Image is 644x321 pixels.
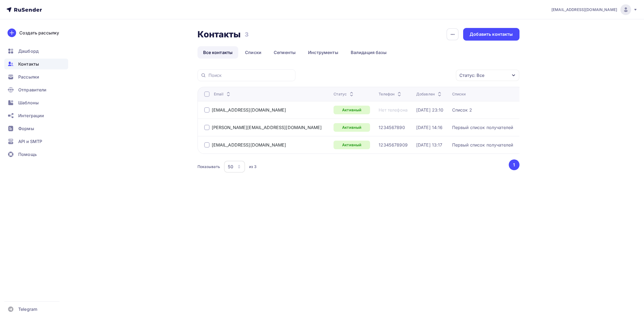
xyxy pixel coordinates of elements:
a: Инструменты [302,46,344,59]
a: Отправители [4,84,68,95]
input: Поиск [208,72,292,78]
a: [DATE] 23:10 [416,107,444,113]
a: [DATE] 13:17 [416,142,442,148]
button: 50 [224,160,245,173]
span: Интеграции [18,112,44,119]
div: Добавлен [416,91,443,97]
ul: Pagination [508,159,519,170]
a: Шаблоны [4,97,68,108]
a: Сегменты [268,46,301,59]
span: Дашборд [18,48,39,54]
div: Статус [334,91,355,97]
a: Валидация базы [345,46,392,59]
div: Создать рассылку [19,30,59,36]
div: Добавить контакты [470,31,513,37]
h3: 3 [245,31,248,38]
a: 1234567890 [379,125,405,130]
div: из 3 [249,164,257,169]
a: Первый список получателей [452,142,513,148]
button: Go to page 1 [509,159,519,170]
div: 50 [228,163,233,170]
a: [EMAIL_ADDRESS][DOMAIN_NAME] [551,4,638,15]
h2: Контакты [197,29,241,40]
a: Активный [334,123,370,132]
span: API и SMTP [18,138,42,145]
div: Email [214,91,232,97]
a: Рассылки [4,72,68,82]
a: [EMAIL_ADDRESS][DOMAIN_NAME] [212,142,286,148]
button: Статус: Все [456,69,519,81]
div: Статус: Все [459,72,484,79]
span: Рассылки [18,74,39,80]
a: 12345678909 [379,142,408,148]
a: Все контакты [197,46,239,59]
a: Активный [334,106,370,114]
a: Формы [4,123,68,134]
span: Шаблоны [18,99,39,106]
a: [PERSON_NAME][EMAIL_ADDRESS][DOMAIN_NAME] [212,125,322,130]
div: Показывать [197,164,220,169]
div: Телефон [379,91,402,97]
span: [EMAIL_ADDRESS][DOMAIN_NAME] [551,7,617,12]
span: Отправители [18,87,47,93]
span: Telegram [18,306,37,312]
span: Формы [18,125,34,132]
div: Списки [452,91,466,97]
span: Контакты [18,61,39,67]
a: Первый список получателей [452,125,513,130]
a: Активный [334,141,370,149]
a: [EMAIL_ADDRESS][DOMAIN_NAME] [212,107,286,113]
span: Помощь [18,151,37,158]
a: [DATE] 14:16 [416,125,443,130]
a: Списки [239,46,267,59]
a: Список 2 [452,107,472,113]
a: Дашборд [4,46,68,56]
a: Контакты [4,59,68,69]
a: Нет телефона [379,107,408,113]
